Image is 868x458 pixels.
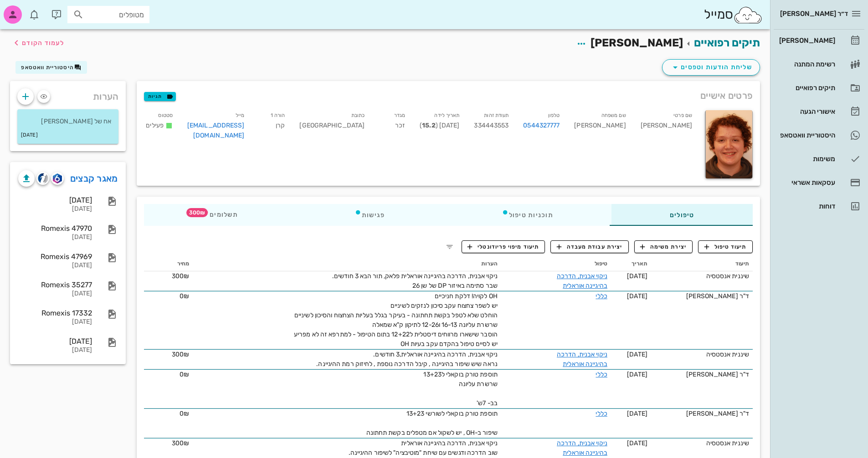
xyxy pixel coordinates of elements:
button: היסטוריית וואטסאפ [15,61,87,74]
div: פגישות [296,204,443,226]
th: תאריך [611,257,651,271]
button: cliniview logo [36,172,49,185]
span: פעילים [146,122,164,129]
div: תיקים רפואיים [777,84,835,92]
span: 300₪ [172,439,189,447]
div: הערות [10,81,126,107]
span: תג [186,208,208,217]
span: [DATE] [627,439,647,447]
div: [DATE] [18,262,92,270]
span: 334443553 [474,122,508,129]
div: Romexis 35277 [18,280,92,289]
th: תיעוד [651,257,753,271]
div: דוחות [777,203,835,210]
button: לעמוד הקודם [11,35,64,51]
div: Romexis 47969 [18,252,92,261]
button: תגיות [144,92,176,101]
div: Romexis 47970 [18,224,92,233]
span: [PERSON_NAME] [591,36,683,49]
a: ניקוי אבנית, הדרכה בהיגיינה אוראלית [557,351,607,368]
button: יצירת משימה [634,240,693,253]
img: SmileCloud logo [733,6,763,24]
div: טיפולים [611,204,753,226]
span: תיעוד מיפוי פריודונטלי [467,243,539,251]
a: כללי [596,292,607,300]
div: Romexis 17332 [18,309,92,317]
small: כתובת [351,112,365,118]
a: תיקים רפואיים [694,36,760,49]
div: שיננית אנסטסיה [655,271,749,281]
button: תיעוד טיפול [698,240,753,253]
div: עסקאות אשראי [777,179,835,186]
span: 0₪ [180,292,189,300]
div: ד"ר [PERSON_NAME] [655,370,749,379]
div: שיננית אנסטסיה [655,350,749,359]
span: [GEOGRAPHIC_DATA] [299,122,365,129]
th: הערות [193,257,501,271]
span: ניקוי אבנית, הדרכה בהיגיינה אוראלית פלאק, תור הבא 3 חודשים. שבר סתימה באיזור DP של שן 26 [332,272,498,290]
div: סמייל [704,5,763,25]
span: [DATE] [627,351,647,358]
small: סטטוס [158,112,173,118]
a: ניקוי אבנית, הדרכה בהיגיינה אוראלית [557,272,607,290]
span: ד״ר [PERSON_NAME] [780,10,848,18]
small: [DATE] [21,130,38,140]
small: תעודת זהות [484,112,508,118]
div: תוכניות טיפול [443,204,611,226]
div: [DATE] [18,318,92,326]
span: [DATE] [627,272,647,280]
a: [PERSON_NAME] [774,30,864,51]
span: תשלומים [202,212,238,218]
a: רשימת המתנה [774,53,864,75]
div: [DATE] [18,346,92,354]
strong: 15.2 [422,122,435,129]
span: [DATE] ( ) [420,122,459,129]
div: היסטוריית וואטסאפ [777,132,835,139]
div: [PERSON_NAME] [567,108,633,146]
th: מחיר [144,257,193,271]
a: משימות [774,148,864,170]
a: 0544327777 [523,121,560,131]
div: [PERSON_NAME] [633,108,699,146]
span: תוספת טורק בוקאלי לשורשי 13+23 שיפור ב-OH , יש לשקול אם מטפלים בקשת תחתונה [366,410,498,437]
span: יצירת עבודת מעבדה [557,243,622,251]
div: [DATE] [18,205,92,213]
a: כללי [596,410,607,417]
a: היסטוריית וואטסאפ [774,124,864,146]
div: שיננית אנסטסיה [655,438,749,448]
div: זכר [372,108,412,146]
a: [EMAIL_ADDRESS][DOMAIN_NAME] [187,122,245,139]
span: [DATE] [627,410,647,417]
a: מאגר קבצים [70,171,118,186]
span: [DATE] [627,371,647,378]
span: ניקוי אבנית, הדרכה בהיגיינה אוראלית,3 חודשים. נראה שיש שיפור בהיגיינה , קיבל הדרכה נוספת , לחיזוק... [316,351,498,368]
span: 300₪ [172,351,189,358]
div: ד"ר [PERSON_NAME] [655,409,749,418]
a: דוחות [774,195,864,217]
a: כללי [596,371,607,378]
span: שליחת הודעות וטפסים [670,62,752,73]
span: תג [27,7,32,13]
span: היסטוריית וואטסאפ [21,64,74,71]
div: [DATE] [18,337,92,346]
div: [DATE] [18,234,92,241]
span: לעמוד הקודם [22,39,64,47]
div: משימות [777,155,835,163]
small: מגדר [394,112,405,118]
span: 0₪ [180,410,189,417]
div: [PERSON_NAME] [777,37,835,44]
div: רשימת המתנה [777,61,835,68]
small: מייל [236,112,244,118]
a: אישורי הגעה [774,101,864,122]
small: טלפון [548,112,560,118]
span: 0₪ [180,371,189,378]
span: יצירת משימה [640,243,687,251]
span: תיעוד טיפול [704,243,747,251]
span: פרטים אישיים [700,88,753,103]
button: romexis logo [51,172,64,185]
p: אח של [PERSON_NAME] [25,117,111,127]
button: יצירת עבודת מעבדה [550,240,628,253]
a: ניקוי אבנית, הדרכה בהיגיינה אוראלית [557,439,607,457]
div: [DATE] [18,290,92,298]
span: תגיות [148,92,172,101]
